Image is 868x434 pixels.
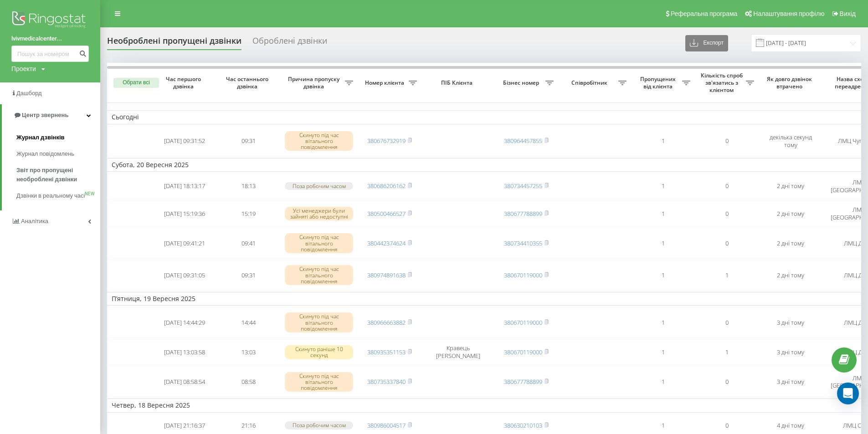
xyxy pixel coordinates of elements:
input: Пошук за номером [11,46,89,62]
span: Реферальна програма [671,10,738,17]
a: Дзвінки в реальному часіNEW [16,188,100,204]
a: 380670119000 [504,271,542,279]
div: Скинуто раніше 10 секунд [285,345,353,359]
a: 380676732919 [367,137,406,145]
a: 380935351153 [367,348,406,356]
a: Звіт про пропущені необроблені дзвінки [16,162,100,188]
span: Звіт про пропущені необроблені дзвінки [16,166,96,184]
span: ПІБ Клієнта [429,79,487,87]
td: [DATE] 09:31:05 [153,260,216,290]
span: Час першого дзвінка [160,76,209,90]
a: 380735337840 [367,378,406,386]
div: Оброблені дзвінки [252,36,327,50]
button: Обрати всі [113,78,159,88]
div: Усі менеджери були зайняті або недоступні [285,207,353,220]
td: 2 дні тому [759,201,822,226]
a: Центр звернень [2,104,100,126]
td: 09:31 [216,126,280,156]
td: [DATE] 08:58:54 [153,367,216,397]
button: Експорт [685,35,728,51]
td: 3 дні тому [759,367,822,397]
td: 3 дні тому [759,307,822,337]
span: Причина пропуску дзвінка [285,76,345,90]
td: 1 [695,339,759,365]
td: 1 [631,228,695,258]
span: Журнал дзвінків [16,133,65,142]
a: 380686206162 [367,182,406,190]
td: 3 дні тому [759,339,822,365]
a: Журнал дзвінків [16,129,100,146]
a: 380677788899 [504,378,542,386]
div: Open Intercom Messenger [837,383,859,404]
div: Скинуто під час вітального повідомлення [285,265,353,285]
div: Проекти [11,64,36,73]
a: lvivmedicalcenter... [11,34,89,43]
td: 1 [631,126,695,156]
span: Аналiтика [21,218,48,225]
span: Центр звернень [22,112,68,118]
span: Журнал повідомлень [16,149,74,158]
td: [DATE] 09:31:52 [153,126,216,156]
div: Поза робочим часом [285,421,353,429]
a: 380630210103 [504,421,542,429]
td: 13:03 [216,339,280,365]
span: Час останнього дзвінка [224,76,273,90]
td: 2 дні тому [759,228,822,258]
td: [DATE] 18:13:17 [153,174,216,199]
span: Пропущених від клієнта [636,76,682,90]
td: [DATE] 15:19:36 [153,201,216,226]
td: 15:19 [216,201,280,226]
td: 1 [631,260,695,290]
a: 380974891638 [367,271,406,279]
td: 0 [695,228,759,258]
span: Дзвінки в реальному часі [16,191,85,200]
td: декілька секунд тому [759,126,822,156]
span: Дашборд [16,90,42,97]
div: Необроблені пропущені дзвінки [107,36,241,50]
td: 09:31 [216,260,280,290]
a: 380966663882 [367,318,406,327]
td: 0 [695,201,759,226]
div: Поза робочим часом [285,182,353,190]
span: Кількість спроб зв'язатись з клієнтом [699,72,746,93]
span: Налаштування профілю [753,10,824,17]
td: 0 [695,367,759,397]
td: 14:44 [216,307,280,337]
a: 380670119000 [504,318,542,327]
td: 2 дні тому [759,260,822,290]
span: Співробітник [563,79,618,87]
span: Номер клієнта [362,79,409,87]
a: 380986004517 [367,421,406,429]
div: Скинуто під час вітального повідомлення [285,372,353,392]
td: 0 [695,174,759,199]
td: 1 [631,339,695,365]
a: 380677788899 [504,209,542,218]
td: 2 дні тому [759,174,822,199]
td: 1 [631,367,695,397]
td: 1 [695,260,759,290]
td: Кравець [PERSON_NAME] [421,339,494,365]
span: Вихід [840,10,856,17]
td: 08:58 [216,367,280,397]
div: Скинуто під час вітального повідомлення [285,233,353,253]
td: [DATE] 14:44:29 [153,307,216,337]
td: 09:41 [216,228,280,258]
div: Скинуто під час вітального повідомлення [285,312,353,332]
span: Бізнес номер [499,79,545,87]
td: 0 [695,126,759,156]
div: Скинуто під час вітального повідомлення [285,131,353,151]
a: 380964457855 [504,137,542,145]
span: Як довго дзвінок втрачено [766,76,815,90]
a: Журнал повідомлень [16,146,100,162]
a: 380500466527 [367,209,406,218]
a: 380734457255 [504,182,542,190]
td: 0 [695,307,759,337]
td: 1 [631,201,695,226]
a: 380734410355 [504,239,542,247]
td: 18:13 [216,174,280,199]
a: 380442374624 [367,239,406,247]
img: Ringostat logo [11,9,89,32]
td: 1 [631,174,695,199]
td: [DATE] 09:41:21 [153,228,216,258]
td: [DATE] 13:03:58 [153,339,216,365]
